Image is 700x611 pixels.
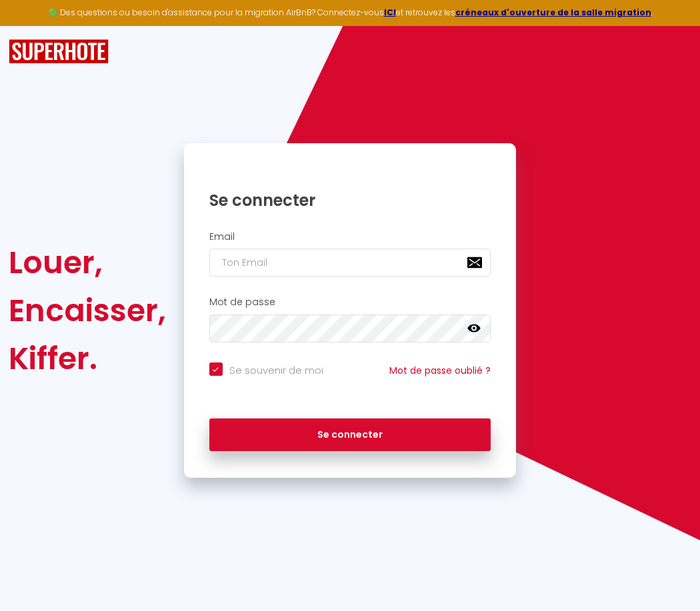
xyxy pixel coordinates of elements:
a: Mot de passe oublié ? [389,364,491,377]
a: créneaux d'ouverture de la salle migration [455,7,651,18]
div: Encaisser, [9,287,166,334]
h2: Mot de passe [209,297,491,308]
a: ICI [384,7,396,18]
h1: Se connecter [209,190,491,211]
button: Se connecter [209,418,491,452]
div: Louer, [9,239,166,287]
div: Kiffer. [9,334,166,382]
h2: Email [209,231,491,243]
img: SuperHote logo [9,39,109,64]
input: Ton Email [209,249,491,277]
